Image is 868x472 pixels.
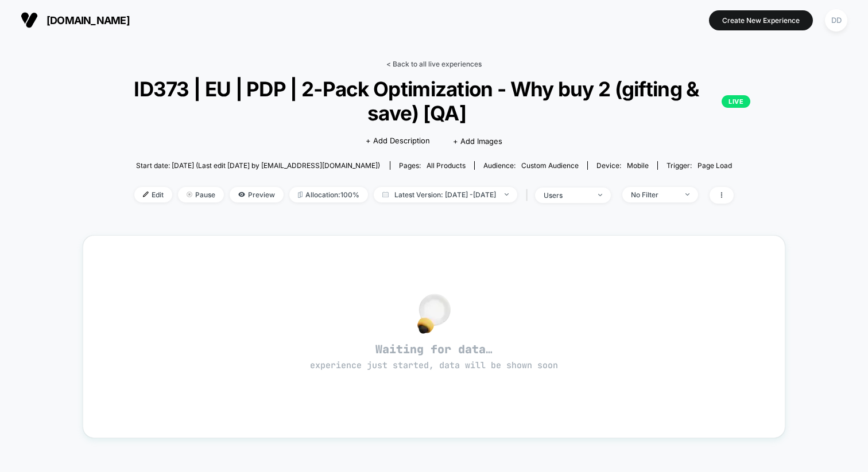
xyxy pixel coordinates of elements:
img: rebalance [298,192,303,198]
div: DD [825,9,847,32]
span: + Add Description [366,135,430,147]
button: Create New Experience [709,10,813,30]
img: end [598,194,602,196]
span: Edit [134,187,172,202]
span: Page Load [697,161,732,170]
span: Preview [230,187,284,202]
span: all products [427,161,466,170]
span: Latest Version: [DATE] - [DATE] [374,187,517,202]
span: experience just started, data will be shown soon [310,360,558,371]
img: end [505,193,509,196]
img: Visually logo [21,11,38,29]
a: < Back to all live experiences [386,60,482,68]
span: Start date: [DATE] (Last edit [DATE] by [EMAIL_ADDRESS][DOMAIN_NAME]) [136,161,380,170]
span: | [523,187,535,204]
div: users [544,191,590,200]
span: Custom Audience [521,161,579,170]
div: Trigger: [666,161,732,170]
span: [DOMAIN_NAME] [46,14,130,26]
img: end [187,192,192,197]
img: end [685,193,689,196]
span: Pause [178,187,224,202]
img: calendar [382,192,389,197]
span: Waiting for data… [103,342,765,372]
button: DD [821,9,851,32]
span: + Add Images [453,136,502,146]
span: Allocation: 100% [289,187,368,202]
div: No Filter [631,190,677,199]
div: Audience: [483,161,579,170]
span: ID373 | EU | PDP | 2-Pack Optimization - Why buy 2 (gifting & save) [QA] [118,77,750,125]
span: Device: [587,161,657,170]
span: mobile [627,161,649,170]
img: no_data [417,294,451,334]
div: Pages: [399,161,466,170]
p: LIVE [722,95,750,108]
img: edit [143,192,149,197]
button: [DOMAIN_NAME] [17,11,133,29]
